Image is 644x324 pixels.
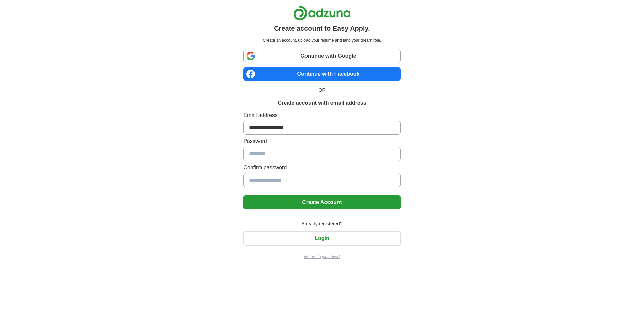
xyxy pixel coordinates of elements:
label: Email address [243,111,400,119]
a: Login [243,235,400,241]
a: Continue with Facebook [243,67,400,81]
label: Password [243,137,400,145]
button: Create Account [243,195,400,209]
img: Adzuna logo [293,5,351,21]
h1: Create account to Easy Apply. [274,23,370,33]
label: Confirm password [243,164,400,172]
button: Login [243,231,400,246]
span: OR [315,87,330,94]
a: Return to job advert [243,254,400,260]
p: Create an account, upload your resume and land your dream role. [245,37,399,43]
h1: Create account with email address [278,99,366,107]
span: Already registered? [297,220,346,227]
a: Continue with Google [243,49,400,63]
